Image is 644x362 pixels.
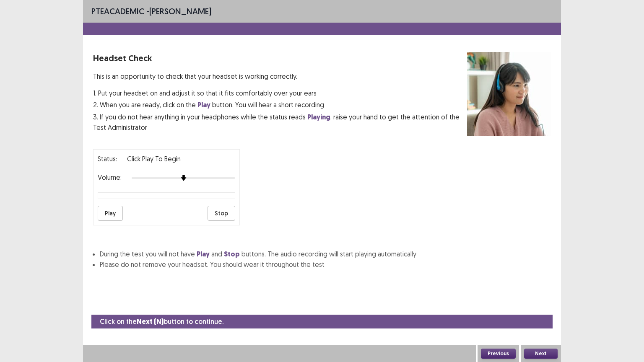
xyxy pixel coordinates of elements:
[91,6,144,16] span: PTE academic
[98,206,123,221] button: Play
[93,71,467,81] p: This is an opportunity to check that your headset is working correctly.
[100,316,223,327] p: Click on the button to continue.
[93,100,467,110] p: 2. When you are ready, click on the button. You will hear a short recording
[98,172,122,182] p: Volume:
[197,101,210,109] strong: Play
[93,52,467,65] p: Headset Check
[224,250,240,259] strong: Stop
[98,154,117,164] p: Status:
[100,249,551,259] li: During the test you will not have and buttons. The audio recording will start playing automatically
[524,349,558,359] button: Next
[307,113,330,122] strong: Playing
[91,5,211,18] p: - [PERSON_NAME]
[197,250,210,259] strong: Play
[208,206,235,221] button: Stop
[93,88,467,98] p: 1. Put your headset on and adjust it so that it fits comfortably over your ears
[481,349,516,359] button: Previous
[137,317,164,326] strong: Next (N)
[93,112,467,132] p: 3. If you do not hear anything in your headphones while the status reads , raise your hand to get...
[127,154,181,164] p: Click Play to Begin
[467,52,551,136] img: headset test
[100,259,551,269] li: Please do not remove your headset. You should wear it throughout the test
[181,175,187,181] img: arrow-thumb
